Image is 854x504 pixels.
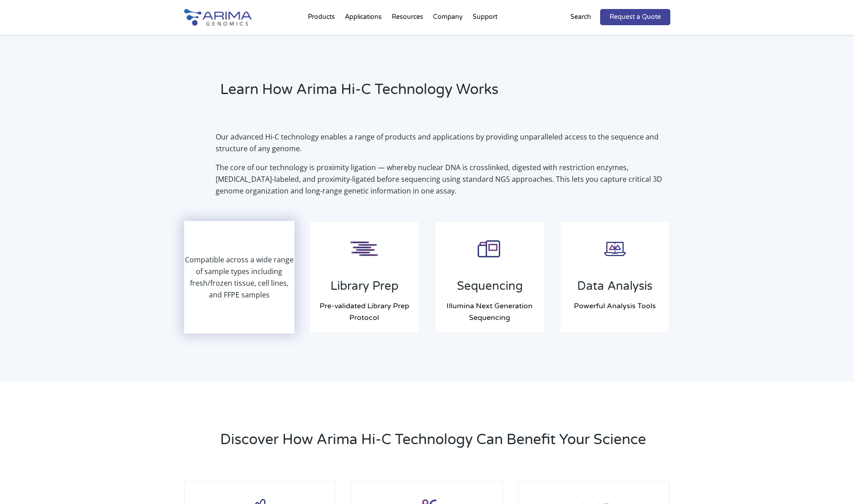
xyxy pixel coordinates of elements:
h2: Discover How Arima Hi-C Technology Can Benefit Your Science [220,430,670,457]
p: Our advanced Hi-C technology enables a range of products and applications by providing unparallel... [216,131,670,162]
h4: Pre-validated Library Prep Protocol [319,300,410,324]
img: Data-Analysis-Step_Icon_Arima-Genomics.png [597,231,633,267]
p: Search [570,11,591,23]
h4: Illumina Next Generation Sequencing [444,300,535,324]
img: Sequencing-Step_Icon_Arima-Genomics.png [471,231,507,267]
img: Arima-Genomics-logo [184,9,252,26]
h3: Data Analysis [569,279,660,300]
h2: Learn How Arima Hi-C Technology Works [220,80,542,107]
h3: Library Prep [319,279,410,300]
h4: Powerful Analysis Tools [569,300,660,312]
h3: Sequencing [444,279,535,300]
a: Request a Quote [600,9,670,25]
p: Compatible across a wide range of sample types including fresh/frozen tissue, cell lines, and FFP... [185,254,294,301]
p: The core of our technology is proximity ligation — whereby nuclear DNA is crosslinked, digested w... [216,162,670,197]
img: Library-Prep-Step_Icon_Arima-Genomics.png [346,231,382,267]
